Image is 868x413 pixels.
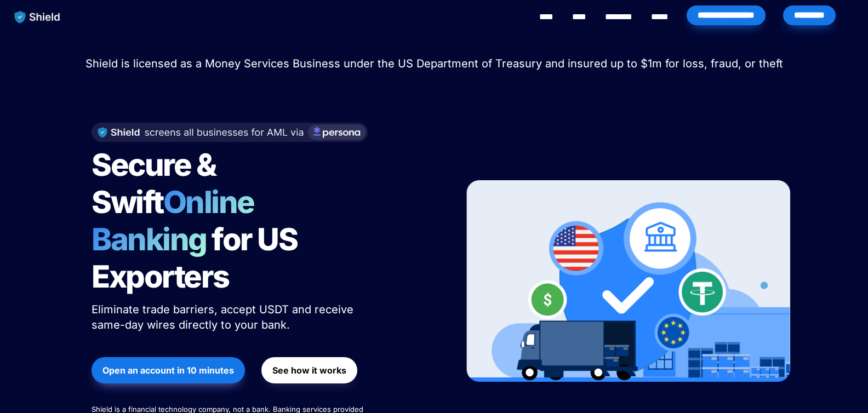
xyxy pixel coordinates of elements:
span: Secure & Swift [92,146,221,221]
img: website logo [9,5,66,28]
a: See how it works [261,352,357,389]
span: for US Exporters [92,221,302,295]
button: See how it works [261,357,357,383]
strong: Open an account in 10 minutes [102,365,234,376]
span: Shield is licensed as a Money Services Business under the US Department of Treasury and insured u... [85,57,783,70]
span: Online Banking [92,183,265,258]
button: Open an account in 10 minutes [92,357,245,383]
strong: See how it works [272,365,346,376]
a: Open an account in 10 minutes [92,352,245,389]
span: Eliminate trade barriers, accept USDT and receive same-day wires directly to your bank. [92,303,357,331]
